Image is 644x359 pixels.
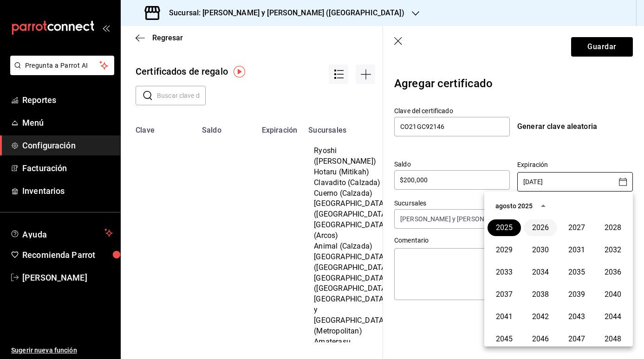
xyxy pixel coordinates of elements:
[256,120,303,135] th: Expiración
[400,214,577,224] span: [PERSON_NAME] y [PERSON_NAME] ([GEOGRAPHIC_DATA])
[524,308,557,325] button: 2042
[121,120,196,135] th: Clave
[136,64,228,78] div: Certificados de regalo
[571,37,633,57] button: Guardar
[234,66,245,77] img: Tooltip marker
[394,161,510,167] label: Saldo
[329,64,348,86] div: Acciones
[22,227,101,238] span: Ayuda
[596,219,630,236] button: 2028
[517,160,633,170] p: Expiración
[524,286,557,303] button: 2038
[488,219,521,236] button: 2025
[596,308,630,325] button: 2044
[523,173,614,191] input: DD/MM/YYYY
[596,286,630,303] button: 2040
[102,24,110,32] button: open_drawer_menu
[162,7,404,19] h3: Sucursal: [PERSON_NAME] y [PERSON_NAME] ([GEOGRAPHIC_DATA])
[524,242,557,258] button: 2030
[7,67,114,77] a: Pregunta a Parrot AI
[22,249,113,261] span: Recomienda Parrot
[136,33,183,42] button: Regresar
[303,120,402,135] th: Sucursales
[11,346,113,355] span: Sugerir nueva función
[394,237,633,243] label: Comentario
[394,199,633,206] label: Sucursales
[524,219,557,236] button: 2026
[394,174,510,186] input: $0.00
[560,308,593,325] button: 2043
[488,286,521,303] button: 2037
[560,331,593,347] button: 2047
[596,264,630,281] button: 2036
[22,139,113,152] span: Configuración
[596,242,630,258] button: 2032
[196,120,256,135] th: Saldo
[596,331,630,347] button: 2048
[488,264,521,281] button: 2033
[517,121,633,132] div: Generar clave aleatoria
[394,117,510,136] input: Máximo 15 caracteres
[488,242,521,258] button: 2029
[495,201,533,211] div: agosto 2025
[152,33,183,42] span: Regresar
[394,108,510,114] label: Clave del certificado
[560,264,593,281] button: 2035
[356,64,375,86] div: Agregar opción
[157,86,206,105] input: Buscar clave de certificado
[560,286,593,303] button: 2039
[524,264,557,281] button: 2034
[22,185,113,197] span: Inventarios
[618,176,629,187] button: Open calendar
[560,242,593,258] button: 2031
[22,94,113,106] span: Reportes
[22,116,113,129] span: Menú
[560,219,593,236] button: 2027
[22,162,113,174] span: Facturación
[488,331,521,347] button: 2045
[22,271,113,284] span: [PERSON_NAME]
[394,71,633,99] div: Agregar certificado
[10,56,114,75] button: Pregunta a Parrot AI
[524,331,557,347] button: 2046
[488,308,521,325] button: 2041
[535,198,551,214] button: year view is open, switch to calendar view
[25,61,100,71] span: Pregunta a Parrot AI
